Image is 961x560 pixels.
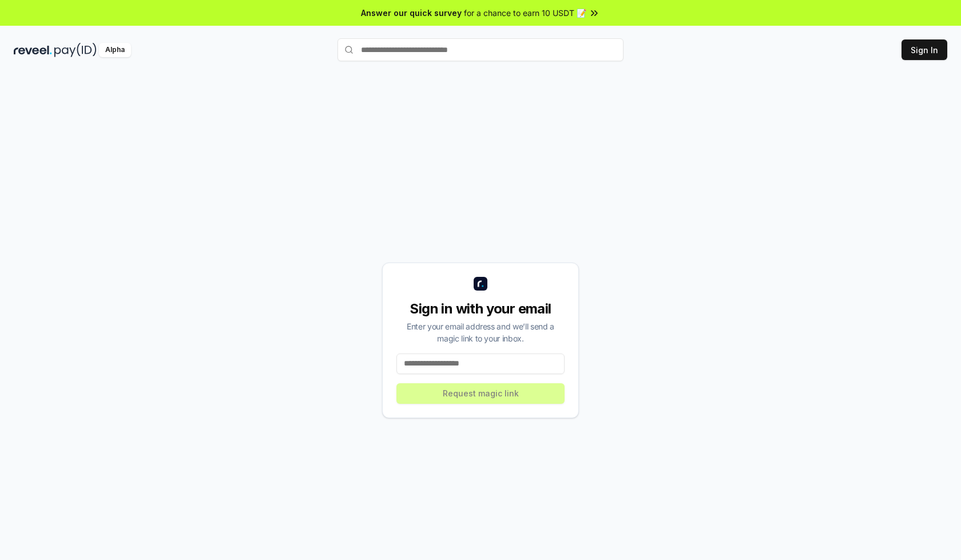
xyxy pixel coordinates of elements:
[464,7,586,19] span: for a chance to earn 10 USDT 📝
[99,43,131,57] div: Alpha
[396,320,565,344] div: Enter your email address and we’ll send a magic link to your inbox.
[474,277,487,291] img: logo_small
[54,43,97,57] img: pay_id
[361,7,462,19] span: Answer our quick survey
[14,43,52,57] img: reveel_dark
[902,39,947,60] button: Sign In
[396,300,565,318] div: Sign in with your email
